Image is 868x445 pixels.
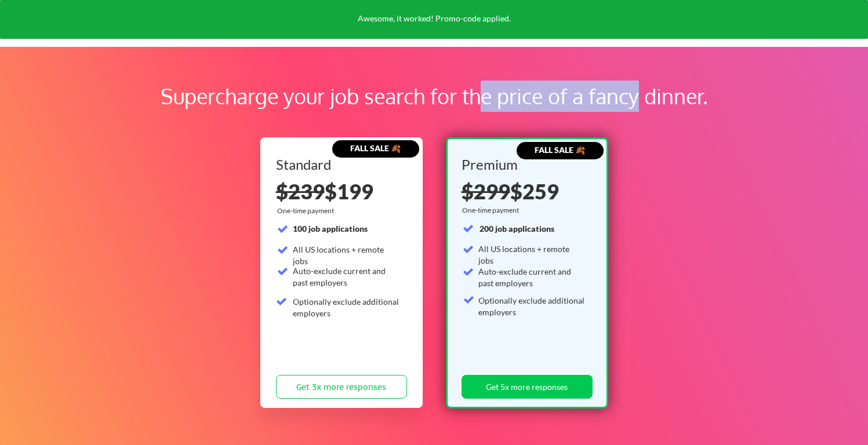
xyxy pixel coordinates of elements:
div: Optionally exclude additional employers [478,295,586,318]
div: All US locations + remote jobs [478,243,586,266]
div: One-time payment [462,206,522,215]
div: Optionally exclude additional employers [293,296,400,319]
strong: 100 job applications [293,224,368,234]
div: $199 [276,181,407,202]
strong: 200 job applications [480,224,554,234]
s: $299 [462,178,510,204]
div: $259 [462,181,589,202]
strong: FALL SALE 🍂 [535,145,585,155]
div: One-time payment [277,206,337,216]
div: Auto-exclude current and past employers [478,266,586,289]
s: $239 [276,178,325,204]
button: Get 5x more responses [462,375,593,399]
button: Get 3x more responses [276,375,407,399]
div: Supercharge your job search for the price of a fancy dinner. [74,81,794,112]
div: All US locations + remote jobs [293,244,400,267]
div: Premium [462,158,589,172]
strong: FALL SALE 🍂 [350,143,401,153]
div: Standard [276,158,403,172]
div: Auto-exclude current and past employers [293,265,400,288]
